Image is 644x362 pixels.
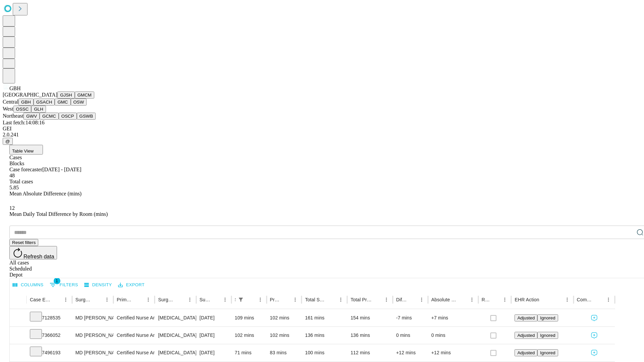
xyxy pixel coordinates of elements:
[537,349,558,356] button: Ignored
[200,344,228,361] div: [DATE]
[11,280,45,290] button: Select columns
[75,344,110,361] div: MD [PERSON_NAME] [PERSON_NAME] Md
[431,309,475,326] div: +7 mins
[144,295,153,304] button: Menu
[500,295,509,304] button: Menu
[396,309,425,326] div: -7 mins
[75,297,92,302] div: Surgeon Name
[9,205,15,211] span: 12
[5,139,10,144] span: @
[351,327,389,344] div: 136 mins
[351,344,389,361] div: 112 mins
[200,327,228,344] div: [DATE]
[540,315,555,320] span: Ignored
[562,295,572,304] button: Menu
[102,295,112,304] button: Menu
[431,327,475,344] div: 0 mins
[71,99,87,106] button: OSW
[577,297,594,302] div: Comments
[211,295,220,304] button: Sort
[9,85,21,91] span: GBH
[158,327,193,344] div: [MEDICAL_DATA] [MEDICAL_DATA] REMOVAL TUBES AND/OR OVARIES FOR UTERUS 250GM OR LESS
[9,246,57,259] button: Refresh data
[75,309,110,326] div: MD [PERSON_NAME] [PERSON_NAME] Md
[336,295,345,304] button: Menu
[9,211,108,217] span: Mean Daily Total Difference by Room (mins)
[236,295,246,304] button: Show filters
[246,295,256,304] button: Sort
[30,344,69,361] div: 7496193
[48,280,80,290] button: Show filters
[116,280,146,290] button: Export
[117,327,151,344] div: Certified Nurse Anesthetist
[408,295,417,304] button: Sort
[270,309,299,326] div: 102 mins
[54,278,60,284] span: 1
[382,295,391,304] button: Menu
[431,297,457,302] div: Absolute Difference
[13,330,23,342] button: Expand
[327,295,336,304] button: Sort
[515,314,537,321] button: Adjusted
[57,92,75,99] button: GJSH
[31,106,46,113] button: GLH
[305,327,344,344] div: 136 mins
[220,295,230,304] button: Menu
[3,99,18,105] span: Central
[134,295,144,304] button: Sort
[3,132,641,138] div: 2.0.241
[13,347,23,359] button: Expand
[517,350,535,355] span: Adjusted
[200,297,210,302] div: Surgery Date
[3,106,13,112] span: West
[305,309,344,326] div: 161 mins
[200,309,228,326] div: [DATE]
[3,113,23,119] span: Northeast
[12,240,36,245] span: Reset filters
[517,315,535,320] span: Adjusted
[30,327,69,344] div: 7366052
[3,126,641,132] div: GEI
[3,120,45,125] span: Last fetch: 14:08:16
[270,327,299,344] div: 102 mins
[351,309,389,326] div: 154 mins
[281,295,290,304] button: Sort
[23,113,40,120] button: GWV
[537,314,558,321] button: Ignored
[9,185,19,190] span: 5.85
[537,332,558,339] button: Ignored
[61,295,70,304] button: Menu
[9,145,43,155] button: Table View
[176,295,185,304] button: Sort
[270,297,281,302] div: Predicted In Room Duration
[604,295,613,304] button: Menu
[185,295,195,304] button: Menu
[540,295,549,304] button: Sort
[482,297,490,302] div: Resolved in EHR
[42,167,81,172] span: [DATE] - [DATE]
[515,332,537,339] button: Adjusted
[77,113,96,120] button: GSWB
[235,327,263,344] div: 102 mins
[305,297,326,302] div: Total Scheduled Duration
[93,295,102,304] button: Sort
[158,344,193,361] div: [MEDICAL_DATA] [MEDICAL_DATA] AND OR [MEDICAL_DATA]
[9,167,42,172] span: Case forecaster
[396,327,425,344] div: 0 mins
[40,113,59,120] button: GCMC
[117,344,151,361] div: Certified Nurse Anesthetist
[235,344,263,361] div: 71 mins
[75,327,110,344] div: MD [PERSON_NAME] [PERSON_NAME] Md
[305,344,344,361] div: 100 mins
[540,333,555,338] span: Ignored
[55,99,70,106] button: GMC
[12,148,34,154] span: Table View
[83,280,114,290] button: Density
[372,295,382,304] button: Sort
[417,295,426,304] button: Menu
[458,295,467,304] button: Sort
[158,297,175,302] div: Surgery Name
[515,349,537,356] button: Adjusted
[236,295,246,304] div: 1 active filter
